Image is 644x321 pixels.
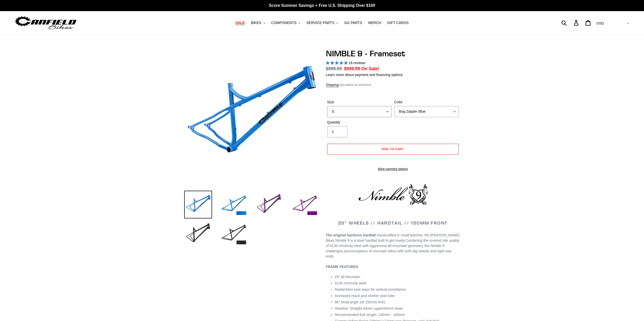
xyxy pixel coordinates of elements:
[235,21,245,25] span: SALE
[220,220,247,248] img: Load image into Gallery viewer, NIMBLE 9 - Frameset
[344,66,360,71] span: $949.99
[251,21,261,25] span: BIKES
[326,233,377,237] strong: The original hardcore hardtail.
[306,21,334,25] span: SERVICE PARTS
[326,82,460,87] div: calculated at checkout.
[220,191,247,218] img: Load image into Gallery viewer, NIMBLE 9 - Frameset
[326,83,339,87] a: Shipping
[342,19,365,26] a: GG PARTS
[184,220,212,248] img: Load image into Gallery viewer, NIMBLE 9 - Frameset
[385,19,411,26] a: GIFT CARDS
[326,61,349,65] span: 4.89 stars
[335,275,360,279] span: 29″ All Mountain
[335,313,405,317] span: Recommended fork length: 140mm - 160mm
[335,287,406,291] span: Radial-bent seat stays for vertical compliance
[344,21,362,25] span: GG PARTS
[269,19,303,26] button: COMPONENTS
[564,17,577,28] input: Search
[338,220,448,226] span: 29" WHEELS // HARDTAIL // 150MM FRONT
[327,144,459,155] button: Add to cart
[387,21,409,25] span: GIFT CARDS
[326,265,358,269] b: FRAME FEATURES
[290,191,318,218] img: Load image into Gallery viewer, NIMBLE 9 - Frameset
[327,120,392,125] label: Quantity
[326,49,460,58] h1: NIMBLE 9 - Frameset
[335,300,385,304] span: 66° head angle (w/ 150mm fork)
[304,19,341,26] button: SERVICE PARTS
[14,15,77,31] img: Canfield Bikes
[248,19,267,26] button: BIKES
[335,294,395,298] span: Increased reach and shorter seat tube
[326,73,403,77] a: Learn more about payment and financing options
[326,233,460,242] span: Handcrafted in small batches, the [PERSON_NAME] Bikes Nimble 9 is a steel hardtail built to get r...
[394,100,459,105] label: Color
[382,147,404,151] span: Add to cart
[327,167,459,171] a: More payment options
[327,100,392,105] label: Size
[184,191,212,218] img: Load image into Gallery viewer, NIMBLE 9 - Frameset
[271,21,297,25] span: COMPONENTS
[335,281,366,285] span: 4130 chromoly steel
[348,61,365,65] span: 18 reviews
[366,19,384,26] a: MERCH
[255,191,283,218] img: Load image into Gallery viewer, NIMBLE 9 - Frameset
[368,21,381,25] span: MERCH
[233,19,247,26] a: SALE
[361,65,379,72] span: On Sale!
[335,306,403,310] span: Headset: Straight 44mm upper/44mm lower
[326,66,342,71] s: $999.99
[326,238,460,258] span: Combining the revered ride quality of 4130 chromoly steel with aggressive all-mountain geometry, ...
